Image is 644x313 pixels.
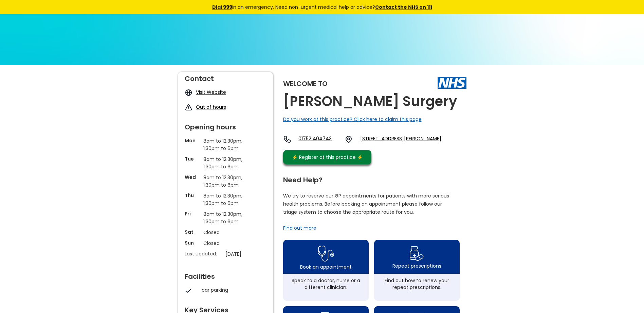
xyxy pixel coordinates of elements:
p: 8am to 12:30pm, 1:30pm to 6pm [203,137,247,152]
p: Tue [185,155,200,162]
img: telephone icon [283,135,291,143]
img: repeat prescription icon [409,245,424,263]
div: in an emergency. Need non-urgent medical help or advice? [166,3,478,11]
a: ⚡️ Register at this practice ⚡️ [283,150,371,164]
div: Need Help? [283,173,460,183]
p: [DATE] [225,250,270,258]
img: book appointment icon [318,244,334,264]
a: Do you work at this practice? Click here to claim this page [283,116,422,123]
p: Sun [185,239,200,246]
p: We try to reserve our GP appointments for patients with more serious health problems. Before book... [283,192,449,216]
p: Fri [185,210,200,217]
p: Thu [185,192,200,199]
p: 8am to 12:30pm, 1:30pm to 6pm [203,210,247,225]
p: Last updated: [185,250,222,257]
img: exclamation icon [185,104,192,111]
a: Out of hours [196,104,226,110]
div: Repeat prescriptions [392,263,441,269]
a: Dial 999 [212,4,232,11]
h2: [PERSON_NAME] Surgery [283,94,457,109]
div: car parking [202,287,263,293]
p: Sat [185,229,200,235]
p: 8am to 12:30pm, 1:30pm to 6pm [203,155,247,170]
p: 8am to 12:30pm, 1:30pm to 6pm [203,192,247,207]
div: Facilities [185,270,266,280]
img: The NHS logo [438,77,466,88]
div: Contact [185,72,266,82]
div: Book an appointment [300,264,352,270]
a: Contact the NHS on 111 [375,4,432,11]
p: Wed [185,174,200,181]
img: globe icon [185,89,192,97]
p: Closed [203,229,247,236]
div: ⚡️ Register at this practice ⚡️ [289,153,367,161]
p: Mon [185,137,200,144]
a: book appointment icon Book an appointmentSpeak to a doctor, nurse or a different clinician. [283,240,369,301]
a: 01752 404743 [298,135,339,143]
a: Visit Website [196,89,226,96]
div: Find out how to renew your repeat prescriptions. [378,277,456,291]
div: Welcome to [283,80,328,87]
div: Speak to a doctor, nurse or a different clinician. [287,277,365,291]
a: Find out more [283,225,316,231]
p: 8am to 12:30pm, 1:30pm to 6pm [203,174,247,189]
a: repeat prescription iconRepeat prescriptionsFind out how to renew your repeat prescriptions. [374,240,460,301]
a: [STREET_ADDRESS][PERSON_NAME] [360,135,441,143]
div: Opening hours [185,120,266,130]
p: Closed [203,239,247,247]
img: practice location icon [345,135,353,143]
